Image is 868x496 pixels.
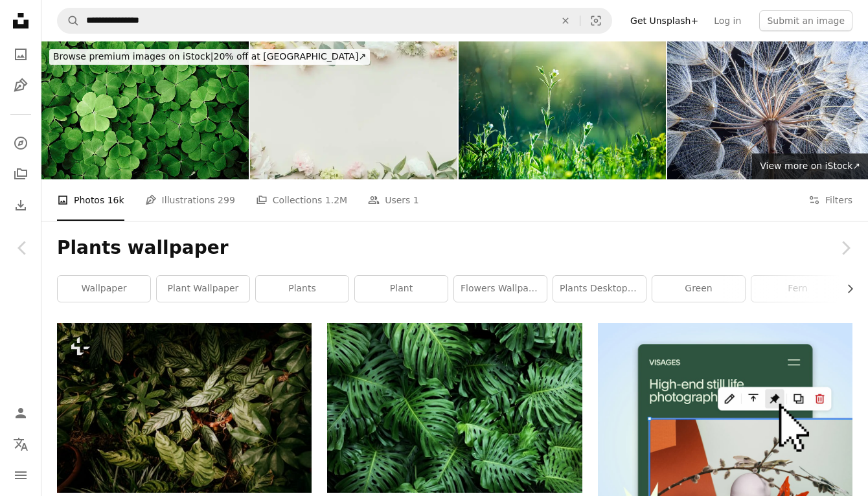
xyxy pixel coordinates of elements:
span: 1 [413,193,419,207]
span: 299 [218,193,235,207]
img: Blank fresh flower pattern background template [250,41,457,179]
a: flowers wallpaper [454,276,547,302]
a: Collections [8,161,34,187]
h1: Plants wallpaper [57,236,852,260]
button: Menu [8,462,34,488]
a: plant [355,276,448,302]
a: Log in / Sign up [8,400,34,426]
a: Explore [8,130,34,156]
img: Meadow Wildflowers and grass at sunrise [459,41,666,179]
a: View more on iStock↗ [752,153,868,179]
img: Close up of a bunch of green clover [41,41,249,179]
form: Find visuals sitewide [57,8,612,34]
button: Visual search [580,8,611,33]
a: Users 1 [368,179,419,221]
a: Photos [8,41,34,67]
a: Illustrations [8,73,34,98]
span: Browse premium images on iStock | [53,51,213,62]
a: Get Unsplash+ [622,10,706,31]
a: wallpaper [58,276,150,302]
a: fern [751,276,844,302]
a: Log in [706,10,749,31]
a: a close up of a green plant with lots of leaves [327,402,582,414]
button: Search Unsplash [58,8,80,33]
a: Browse premium images on iStock|20% off at [GEOGRAPHIC_DATA]↗ [41,41,378,73]
a: plant wallpaper [157,276,249,302]
button: Filters [808,179,852,221]
button: Submit an image [759,10,852,31]
img: a close up of a green plant with lots of leaves [327,323,582,493]
a: plants [256,276,348,302]
a: Collections 1.2M [256,179,347,221]
span: 20% off at [GEOGRAPHIC_DATA] ↗ [53,51,366,62]
img: a close up of a bunch of leaves on the ground [57,323,312,493]
button: Clear [551,8,580,33]
a: plants desktop wallpaper [553,276,646,302]
a: Illustrations 299 [145,179,235,221]
a: green [652,276,745,302]
a: Next [823,186,868,310]
span: 1.2M [325,193,347,207]
button: Language [8,431,34,457]
a: a close up of a bunch of leaves on the ground [57,402,312,414]
span: View more on iStock ↗ [760,161,860,171]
